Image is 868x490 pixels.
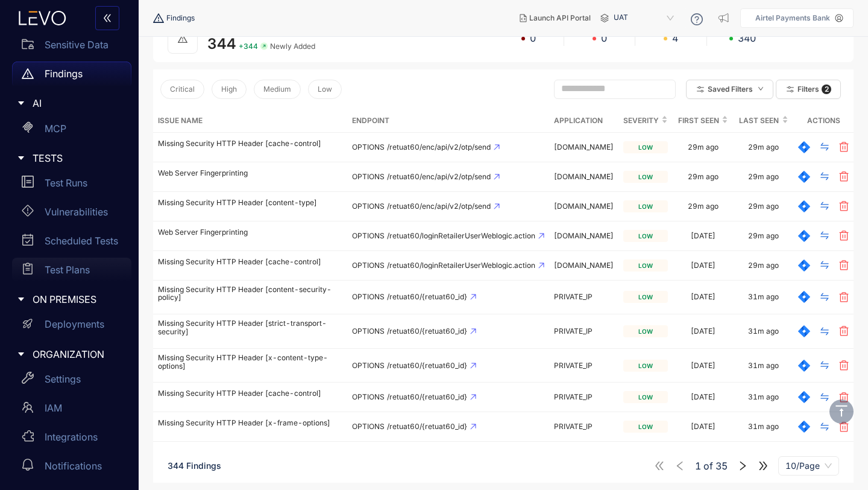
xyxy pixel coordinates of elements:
div: [DATE] [691,422,715,431]
p: Missing Security HTTP Header [content-security-policy] [158,285,342,302]
th: Application [549,109,618,133]
span: Filters [797,85,819,94]
p: Test Plans [45,264,90,275]
div: low [623,391,668,403]
span: OPTIONS [352,202,385,211]
span: caret-right [17,99,25,107]
span: swap [820,201,829,212]
span: /retuat60/{retuat60_id} [387,361,467,370]
span: OPTIONS [352,422,385,431]
span: swap [820,142,829,153]
p: Missing Security HTTP Header [cache-control] [158,389,342,398]
span: caret-right [17,295,25,304]
span: Last Seen [738,114,779,127]
div: [DATE] [691,327,715,336]
span: swap [820,326,829,337]
span: Saved Filters [708,85,753,94]
span: warning [178,34,187,43]
div: ON PREMISES [7,287,131,312]
button: swap [810,322,839,341]
span: Low [318,85,332,94]
span: swap [820,171,829,182]
span: double-left [102,13,112,24]
div: 29m ago [688,143,719,151]
div: [DATE] [691,393,715,401]
div: low [623,325,668,337]
button: swap [810,387,839,407]
p: Web Server Fingerprinting [158,228,342,237]
button: Critical [160,80,204,99]
button: swap [810,167,839,186]
span: TESTS [33,153,122,164]
span: 2 [822,84,831,94]
a: Integrations [12,425,131,454]
div: low [623,200,668,212]
span: 344 [207,35,236,52]
div: TESTS [7,145,131,171]
span: /retuat60/loginRetailerUserWeblogic.action [387,261,535,270]
div: low [623,171,668,183]
span: swap [820,292,829,303]
span: team [22,401,34,413]
button: Low [308,80,342,99]
span: Newly Added [270,42,315,51]
p: IAM [45,402,62,413]
div: [DATE] [691,261,715,270]
span: OPTIONS [352,172,385,181]
button: swap [810,226,839,246]
span: Critical [170,85,195,94]
span: [DOMAIN_NAME] [554,202,614,211]
div: 29m ago [748,173,779,181]
button: swap [810,287,839,307]
button: swap [810,138,839,157]
th: Issue Name [153,109,347,133]
button: swap [810,417,839,436]
a: Deployments [12,313,131,342]
p: MCP [45,123,66,134]
th: Last Seen [733,109,793,133]
p: Vulnerabilities [45,206,108,217]
div: low [623,291,668,303]
span: caret-right [17,350,25,358]
div: 29m ago [688,173,719,181]
span: OPTIONS [352,392,385,401]
p: Integrations [45,431,98,442]
span: [DOMAIN_NAME] [554,261,614,270]
a: Settings [12,367,131,396]
div: 31m ago [748,327,779,336]
span: PRIVATE_IP [554,392,593,401]
span: OPTIONS [352,326,385,336]
button: swap [810,356,839,375]
div: low [623,360,668,372]
a: MCP [12,116,131,145]
span: OPTIONS [352,361,385,370]
div: ORGANIZATION [7,342,131,367]
span: PRIVATE_IP [554,361,593,370]
span: down [758,86,764,92]
span: High [221,85,237,94]
span: double-right [758,460,769,471]
span: /retuat60/enc/api/v2/otp/send [387,202,491,211]
p: Missing Security HTTP Header [x-content-type-options] [158,354,342,371]
span: vertical-align-top [834,404,849,418]
a: Notifications [12,454,131,483]
p: Deployments [45,319,104,329]
a: Findings [12,62,131,91]
span: Severity [623,114,659,127]
p: Missing Security HTTP Header [content-type] [158,199,342,207]
span: /retuat60/{retuat60_id} [387,293,467,301]
div: 31m ago [748,293,779,301]
span: ORGANIZATION [33,349,122,360]
div: 29m ago [748,232,779,240]
span: AI [33,98,122,109]
span: /retuat60/{retuat60_id} [387,393,467,401]
a: Scheduled Tests [12,229,131,258]
button: Launch API Portal [510,8,600,28]
span: swap [820,392,829,403]
p: Missing Security HTTP Header [x-frame-options] [158,419,342,427]
th: Endpoint [347,109,549,133]
p: Settings [45,374,81,384]
span: Medium [263,85,291,94]
div: 29m ago [748,261,779,270]
span: 344 Findings [168,460,221,471]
